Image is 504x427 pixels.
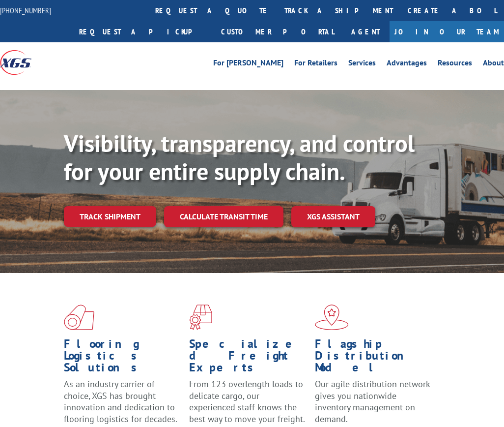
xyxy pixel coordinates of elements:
a: About [483,59,504,70]
a: Resources [438,59,472,70]
a: Request a pickup [72,21,214,42]
h1: Flooring Logistics Solutions [64,338,182,378]
a: Services [348,59,376,70]
a: For Retailers [294,59,337,70]
a: XGS ASSISTANT [291,206,375,227]
h1: Specialized Freight Experts [189,338,307,378]
span: Our agile distribution network gives you nationwide inventory management on demand. [315,378,430,425]
img: xgs-icon-focused-on-flooring-red [189,305,212,330]
a: Customer Portal [214,21,341,42]
a: Calculate transit time [164,206,283,227]
a: Track shipment [64,206,156,227]
b: Visibility, transparency, and control for your entire supply chain. [64,128,415,187]
a: For [PERSON_NAME] [213,59,283,70]
a: Join Our Team [390,21,504,42]
a: Agent [341,21,390,42]
img: xgs-icon-flagship-distribution-model-red [315,305,349,330]
h1: Flagship Distribution Model [315,338,433,378]
img: xgs-icon-total-supply-chain-intelligence-red [64,305,94,330]
span: As an industry carrier of choice, XGS has brought innovation and dedication to flooring logistics... [64,378,177,425]
a: Advantages [387,59,427,70]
